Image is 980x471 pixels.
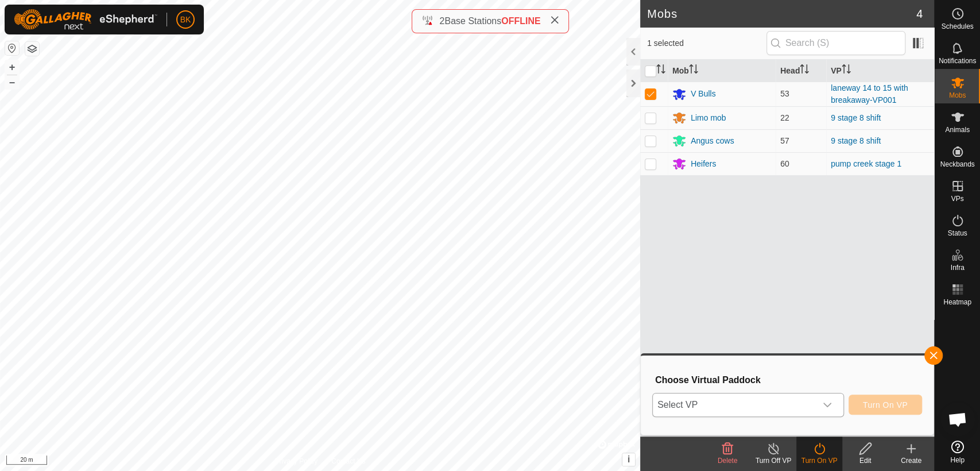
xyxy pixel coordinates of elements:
[842,66,851,75] p-sorticon: Activate to sort
[831,83,908,105] a: laneway 14 to 15 with breakaway-VP001
[888,455,934,466] div: Create
[501,16,540,26] span: OFFLINE
[842,455,888,466] div: Edit
[689,66,698,75] p-sorticon: Activate to sort
[691,88,716,100] div: V Bulls
[849,395,922,415] button: Turn On VP
[949,92,966,99] span: Mobs
[647,37,766,49] span: 1 selected
[5,60,19,74] button: +
[780,89,789,98] span: 53
[943,299,971,306] span: Heatmap
[718,457,738,465] span: Delete
[776,60,826,82] th: Head
[945,126,970,133] span: Animals
[656,66,665,75] p-sorticon: Activate to sort
[647,7,916,21] h2: Mobs
[950,264,964,271] span: Infra
[691,158,716,170] div: Heifers
[444,16,501,26] span: Base Stations
[14,9,157,30] img: Gallagher Logo
[950,457,964,464] span: Help
[831,113,881,122] a: 9 stage 8 shift
[668,60,776,82] th: Mob
[951,195,963,202] span: VPs
[274,456,317,466] a: Privacy Policy
[25,42,39,56] button: Map Layers
[940,161,974,168] span: Neckbands
[655,375,922,385] h3: Choose Virtual Paddock
[5,75,19,89] button: –
[622,453,635,466] button: i
[691,135,734,147] div: Angus cows
[627,454,630,464] span: i
[816,393,839,416] div: dropdown trigger
[780,159,789,168] span: 60
[916,5,923,22] span: 4
[180,14,191,26] span: BK
[800,66,809,75] p-sorticon: Activate to sort
[766,31,905,55] input: Search (S)
[780,136,789,145] span: 57
[750,455,796,466] div: Turn Off VP
[863,400,908,410] span: Turn On VP
[331,456,365,466] a: Contact Us
[947,230,967,237] span: Status
[940,402,975,437] div: Open chat
[439,16,444,26] span: 2
[653,393,816,416] span: Select VP
[939,57,976,64] span: Notifications
[831,136,881,145] a: 9 stage 8 shift
[796,455,842,466] div: Turn On VP
[935,436,980,468] a: Help
[941,23,973,30] span: Schedules
[831,159,901,168] a: pump creek stage 1
[691,112,726,124] div: Limo mob
[5,41,19,55] button: Reset Map
[826,60,934,82] th: VP
[780,113,789,122] span: 22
